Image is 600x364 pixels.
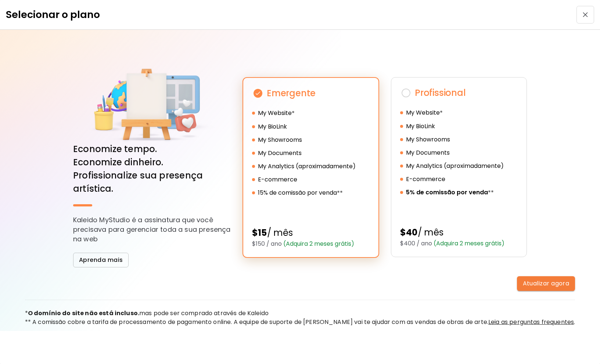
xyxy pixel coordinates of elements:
h2: Emergente [252,87,370,100]
h4: / mês [400,226,518,239]
img: art [89,68,215,143]
h5: My Documents [406,148,450,157]
h5: My BioLink [406,122,435,131]
p: * mas pode ser comprado através de Kaleido [25,309,575,318]
h5: My Website [258,109,292,118]
img: closeIcon [583,12,588,17]
span: (Adquira 2 meses grátis) [432,239,504,248]
strong: $40 [400,226,418,238]
strong: $15 [252,227,267,239]
h5: My Analytics (aproximadamente) [406,162,504,170]
button: Atualizar agora [517,276,575,291]
span: Aprenda mais [79,256,123,264]
p: Kaleido MyStudio é a assinatura que você precisava para gerenciar toda a sua presença na web [73,215,231,244]
h5: My Showrooms [406,135,450,144]
h5: My Website [406,108,440,117]
button: closeIcon [576,6,594,24]
h5: My Showrooms [258,136,302,144]
img: check [252,87,264,99]
h3: Selecionar o plano [6,7,100,22]
h5: My Analytics (aproximadamente) [258,162,356,171]
button: Aprenda mais [73,253,129,267]
h5: 5% de comissão por venda [406,188,488,197]
p: ** A comissão cobre a tarifa de processamento de pagamento online. A equipe de suporte de [PERSON... [25,318,575,327]
span: Atualizar agora [523,280,570,287]
img: check [400,87,412,99]
h2: Profissional [400,86,518,100]
h5: E-commerce [406,175,445,184]
h5: 15% de comissão por venda [258,188,337,197]
strong: O domínio do site não está incluso. [28,309,139,317]
h5: E-commerce [258,175,297,184]
h5: My Documents [258,149,302,158]
h4: / mês [252,226,370,239]
p: Economize tempo. Economize dinheiro. Profissionalize sua presença artística. [73,143,231,195]
h5: $400 / ano [400,239,518,248]
span: Leia as perguntas frequentes [488,318,574,326]
span: (Adquira 2 meses grátis) [282,239,354,248]
h5: My BioLink [258,122,287,131]
h5: $150 / ano [252,239,370,248]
